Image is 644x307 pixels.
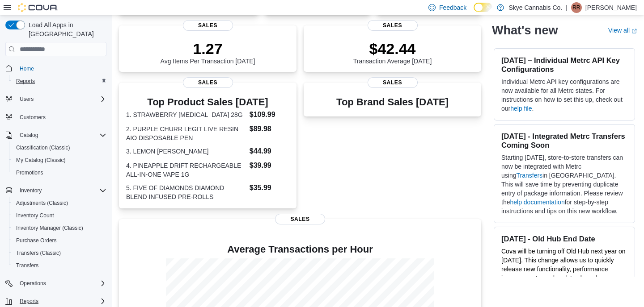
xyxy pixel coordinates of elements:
input: Dark Mode [474,3,492,12]
button: Reports [9,75,110,87]
span: Cova will be turning off Old Hub next year on [DATE]. This change allows us to quickly release ne... [501,248,626,299]
span: Home [16,62,106,74]
span: Purchase Orders [16,237,57,244]
div: Rav Raey [571,2,582,13]
span: Home [20,65,34,72]
span: Customers [16,112,106,123]
h4: Average Transactions per Hour [126,244,474,255]
span: Classification (Classic) [16,144,70,151]
span: Catalog [16,130,106,141]
button: Inventory [2,184,110,197]
h3: Top Brand Sales [DATE] [336,97,449,108]
h2: What's new [492,23,558,37]
p: Starting [DATE], store-to-store transfers can now be integrated with Metrc using in [GEOGRAPHIC_D... [501,153,627,216]
button: Users [2,93,110,105]
span: Operations [20,280,46,287]
button: Inventory [16,185,45,196]
a: View allExternal link [608,27,637,34]
span: Inventory [16,185,106,196]
a: Transfers [516,172,542,179]
span: Inventory Count [16,212,54,219]
span: Transfers (Classic) [13,248,106,258]
svg: External link [631,28,637,33]
a: Inventory Manager (Classic) [13,223,87,233]
dt: 1. STRAWBERRY [MEDICAL_DATA] 28G [126,110,246,119]
span: Transfers [16,262,38,269]
p: | [566,2,568,13]
button: Inventory Count [9,209,110,222]
span: Inventory [20,187,42,194]
button: Reports [16,296,42,307]
button: Customers [2,111,110,124]
span: Catalog [20,132,38,139]
button: Promotions [9,166,110,179]
button: Users [16,94,37,104]
button: Catalog [2,129,110,141]
span: Adjustments (Classic) [13,198,106,208]
button: Purchase Orders [9,234,110,247]
a: Promotions [13,167,47,178]
span: Sales [183,20,233,31]
span: Sales [183,77,233,88]
h3: [DATE] - Integrated Metrc Transfers Coming Soon [501,132,627,149]
span: Feedback [439,3,466,12]
button: Adjustments (Classic) [9,197,110,209]
span: RR [572,2,580,13]
span: Users [16,94,106,104]
span: Reports [20,298,38,305]
span: Users [20,95,34,103]
img: Cova [18,3,58,12]
a: Customers [16,112,49,123]
span: My Catalog (Classic) [13,155,106,166]
p: 1.27 [161,40,255,58]
span: Purchase Orders [13,235,106,246]
p: $42.44 [353,40,432,58]
dd: $44.99 [250,146,289,157]
a: Adjustments (Classic) [13,198,72,208]
span: Inventory Manager (Classic) [16,224,83,232]
span: Inventory Manager (Classic) [13,223,106,233]
span: Reports [16,78,35,85]
span: Promotions [16,169,43,176]
dt: 2. PURPLE CHURR LEGIT LIVE RESIN AIO DISPOSABLE PEN [126,124,246,142]
a: Transfers (Classic) [13,248,64,258]
span: Customers [20,114,46,121]
button: Operations [2,277,110,290]
a: Reports [13,76,38,87]
p: Individual Metrc API key configurations are now available for all Metrc states. For instructions ... [501,77,627,113]
span: Sales [368,20,418,31]
a: help file [510,105,532,112]
h3: [DATE] – Individual Metrc API Key Configurations [501,56,627,74]
h3: Top Product Sales [DATE] [126,97,289,108]
dd: $35.99 [250,183,289,193]
p: [PERSON_NAME] [585,2,637,13]
h3: [DATE] - Old Hub End Date [501,234,627,243]
button: Operations [16,278,50,289]
a: Transfers [13,260,42,271]
span: Sales [368,77,418,88]
dd: $89.98 [250,124,289,134]
div: Transaction Average [DATE] [353,40,432,65]
span: Promotions [13,167,106,178]
button: Inventory Manager (Classic) [9,222,110,234]
dd: $109.99 [250,109,289,120]
a: Classification (Classic) [13,142,74,153]
a: My Catalog (Classic) [13,155,69,166]
button: Transfers (Classic) [9,247,110,259]
span: My Catalog (Classic) [16,157,66,164]
a: help documentation [510,199,564,206]
a: Purchase Orders [13,235,60,246]
button: My Catalog (Classic) [9,154,110,166]
button: Catalog [16,130,42,141]
a: Inventory Count [13,210,58,221]
button: Classification (Classic) [9,141,110,154]
dd: $39.99 [250,160,289,171]
button: Transfers [9,259,110,272]
div: Avg Items Per Transaction [DATE] [161,40,255,65]
span: Reports [16,296,106,307]
span: Transfers [13,260,106,271]
a: Home [16,63,38,74]
span: Operations [16,278,106,289]
dt: 3. LEMON [PERSON_NAME] [126,147,246,156]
